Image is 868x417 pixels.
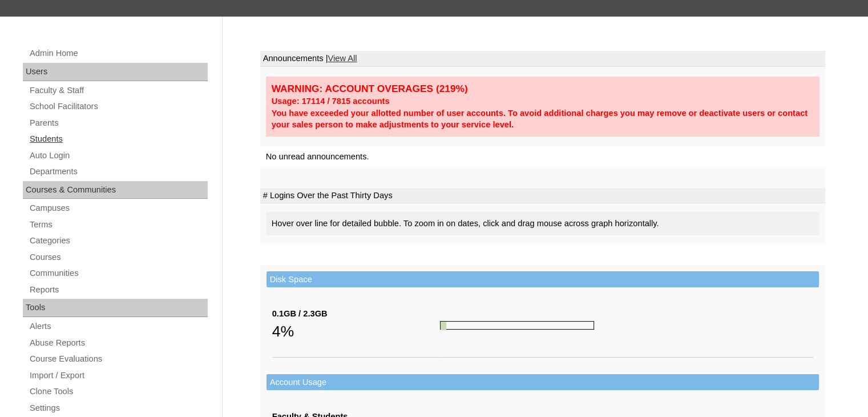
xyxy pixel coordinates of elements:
[29,46,208,61] a: Admin Home
[29,283,208,297] a: Reports
[23,181,208,199] div: Courses & Communities
[29,368,208,383] a: Import / Export
[29,83,208,98] a: Faculty & Staff
[267,271,819,288] td: Disk Space
[29,132,208,146] a: Students
[29,149,208,163] a: Auto Login
[29,116,208,130] a: Parents
[23,299,208,317] div: Tools
[260,51,825,67] td: Announcements |
[29,266,208,280] a: Communities
[267,374,819,391] td: Account Usage
[29,336,208,350] a: Abuse Reports
[260,146,825,167] td: No unread announcements.
[260,188,825,204] td: # Logins Over the Past Thirty Days
[328,54,357,63] a: View All
[23,63,208,81] div: Users
[29,319,208,334] a: Alerts
[29,250,208,264] a: Courses
[29,99,208,114] a: School Facilitators
[29,401,208,415] a: Settings
[272,308,440,320] div: 0.1GB / 2.3GB
[29,201,208,215] a: Campuses
[29,234,208,248] a: Categories
[272,82,814,95] div: WARNING: ACCOUNT OVERAGES (219%)
[272,107,814,131] div: You have exceeded your allotted number of user accounts. To avoid additional charges you may remo...
[29,384,208,399] a: Clone Tools
[272,320,440,343] div: 4%
[29,165,208,179] a: Departments
[29,352,208,366] a: Course Evaluations
[29,218,208,232] a: Terms
[266,212,819,235] div: Hover over line for detailed bubble. To zoom in on dates, click and drag mouse across graph horiz...
[272,97,390,106] strong: Usage: 17114 / 7815 accounts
